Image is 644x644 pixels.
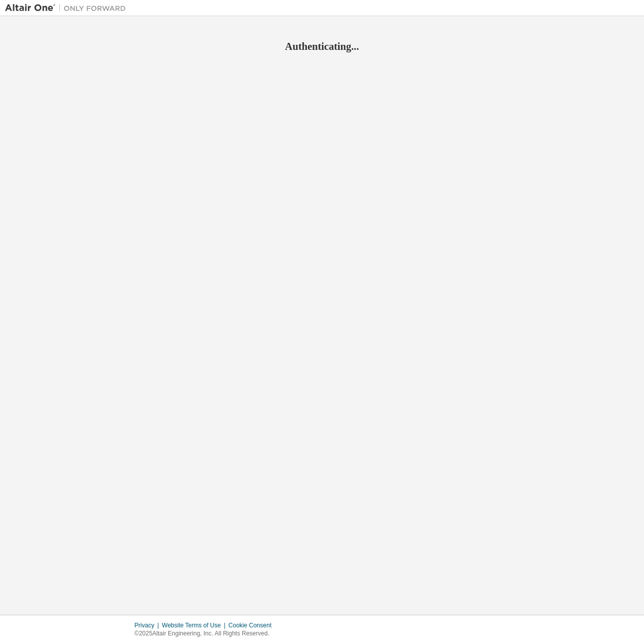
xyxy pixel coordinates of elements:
[5,3,131,13] img: Altair One
[228,621,277,629] div: Cookie Consent
[162,621,228,629] div: Website Terms of Use
[135,629,278,638] p: © 2025 Altair Engineering, Inc. All Rights Reserved.
[5,40,639,53] h2: Authenticating...
[135,621,162,629] div: Privacy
